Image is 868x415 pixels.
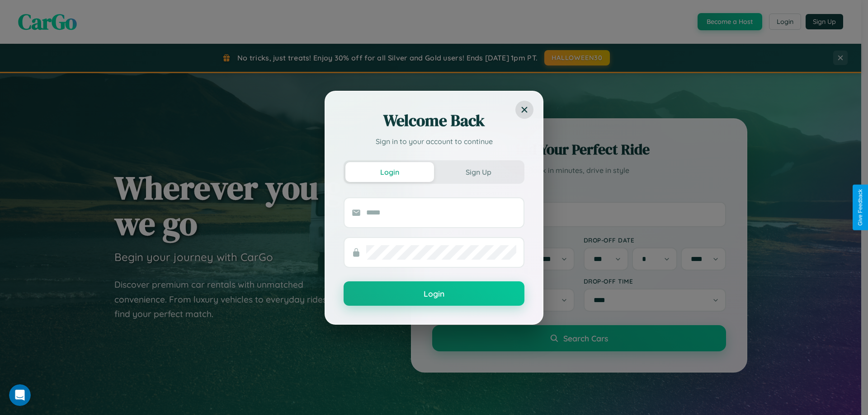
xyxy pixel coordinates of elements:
[344,110,524,131] h2: Welcome Back
[344,281,524,306] button: Login
[857,189,863,226] div: Give Feedback
[345,162,434,182] button: Login
[344,136,524,147] p: Sign in to your account to continue
[434,162,523,182] button: Sign Up
[9,384,31,406] iframe: Intercom live chat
